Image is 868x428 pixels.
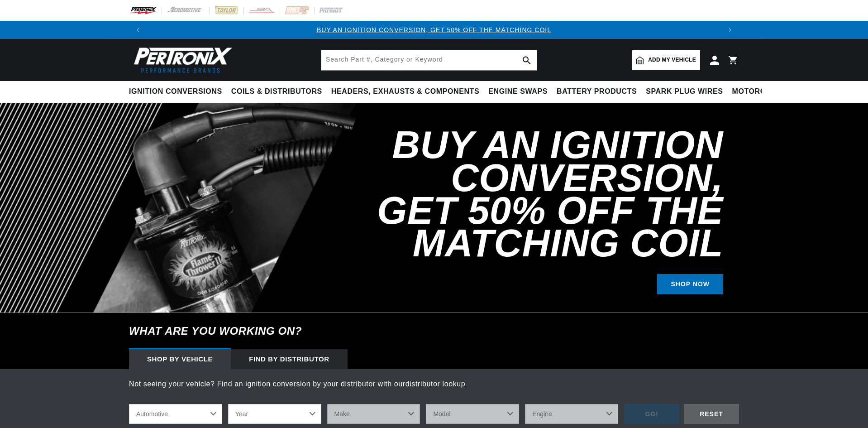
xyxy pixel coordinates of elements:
select: Engine [525,404,618,424]
span: Motorcycle [732,87,786,96]
div: RESET [684,404,739,424]
summary: Motorcycle [728,81,791,102]
summary: Ignition Conversions [129,81,227,102]
button: Translation missing: en.sections.announcements.next_announcement [721,21,739,39]
slideshow-component: Translation missing: en.sections.announcements.announcement_bar [106,21,762,39]
input: Search Part #, Category or Keyword [321,50,537,70]
span: Coils & Distributors [231,87,322,96]
button: Translation missing: en.sections.announcements.previous_announcement [129,21,147,39]
div: 1 of 3 [147,25,721,35]
span: Ignition Conversions [129,87,222,96]
div: Shop by vehicle [129,349,231,369]
img: Pertronix [129,44,233,76]
select: Make [327,404,420,424]
select: Year [228,404,321,424]
select: Ride Type [129,404,222,424]
span: Engine Swaps [488,87,548,96]
button: search button [517,50,537,70]
span: Add my vehicle [648,56,696,64]
a: BUY AN IGNITION CONVERSION, GET 50% OFF THE MATCHING COIL [317,26,551,34]
select: Model [426,404,519,424]
summary: Spark Plug Wires [641,81,727,102]
summary: Coils & Distributors [227,81,327,102]
div: Find by Distributor [231,349,348,369]
span: Battery Products [557,87,637,96]
span: Spark Plug Wires [646,87,723,96]
a: SHOP NOW [657,274,723,294]
h6: What are you working on? [106,313,762,349]
a: Add my vehicle [632,50,700,70]
a: distributor lookup [405,380,466,388]
summary: Headers, Exhausts & Components [327,81,484,102]
h2: Buy an Ignition Conversion, Get 50% off the Matching Coil [336,129,723,260]
summary: Engine Swaps [484,81,552,102]
summary: Battery Products [552,81,641,102]
p: Not seeing your vehicle? Find an ignition conversion by your distributor with our [129,378,739,390]
span: Headers, Exhausts & Components [331,87,479,96]
div: Announcement [147,25,721,35]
